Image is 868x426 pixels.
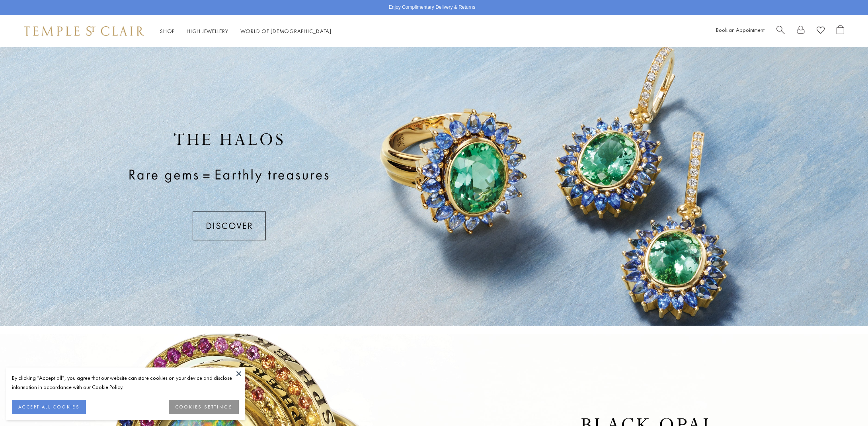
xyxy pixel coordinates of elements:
[716,26,765,33] a: Book an Appointment
[776,25,785,37] a: Search
[187,27,228,35] a: High JewelleryHigh Jewellery
[837,25,844,37] a: Open Shopping Bag
[817,25,825,37] a: View Wishlist
[12,373,239,392] div: By clicking “Accept all”, you agree that our website can store cookies on your device and disclos...
[169,400,239,414] button: COOKIES SETTINGS
[24,26,144,36] img: Temple St. Clair
[12,400,86,414] button: ACCEPT ALL COOKIES
[828,389,860,418] iframe: Gorgias live chat messenger
[160,27,175,35] a: ShopShop
[160,26,332,36] nav: Main navigation
[240,27,332,35] a: World of [DEMOGRAPHIC_DATA]World of [DEMOGRAPHIC_DATA]
[389,4,475,12] p: Enjoy Complimentary Delivery & Returns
